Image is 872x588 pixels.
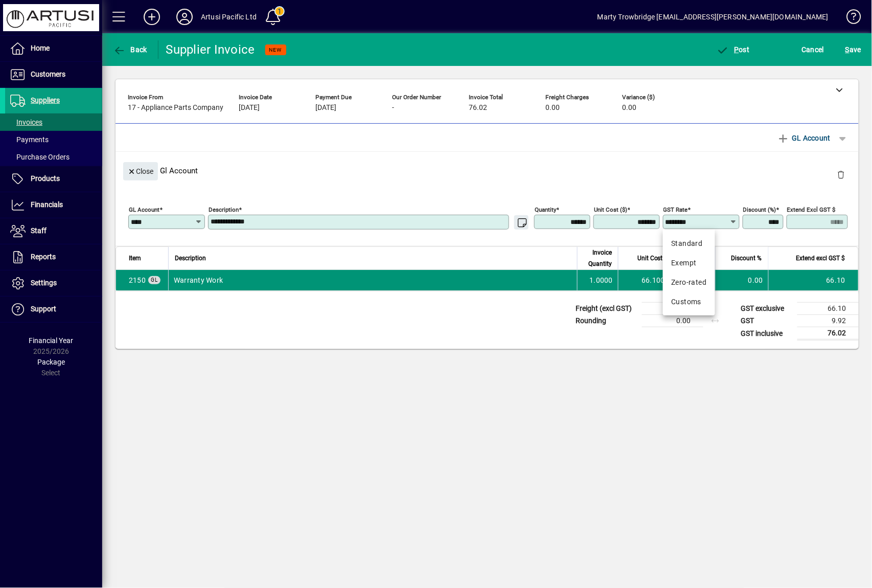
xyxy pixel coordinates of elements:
span: NEW [269,47,282,53]
span: Description [175,253,206,264]
span: GL [151,277,158,283]
a: Reports [5,244,102,270]
mat-label: Quantity [535,206,556,213]
button: Back [110,40,150,59]
span: Purchase Orders [10,153,70,161]
span: ave [845,41,861,58]
span: P [735,46,739,54]
button: Save [843,40,864,59]
div: Standard [671,238,706,249]
mat-option: Zero-rated [663,273,715,292]
td: 66.10 [797,303,859,315]
td: 1.0000 [577,270,618,290]
mat-label: Extend excl GST $ [787,206,836,213]
span: 0.00 [545,104,560,112]
app-page-header-button: Close [121,166,160,175]
button: Cancel [799,40,827,59]
div: Customs [671,297,706,307]
span: Staff [31,227,47,235]
td: 66.1000 [618,270,674,290]
a: Support [5,297,102,322]
button: Profile [168,8,201,26]
button: Delete [829,162,854,187]
span: Customers [31,70,65,78]
span: Invoices [10,118,42,126]
span: S [845,46,850,54]
span: Cancel [802,41,824,58]
span: Financials [31,200,63,209]
a: Financials [5,192,102,218]
span: Package [37,358,65,366]
td: Freight (excl GST) [570,303,642,315]
a: Invoices [5,114,102,131]
button: Add [135,8,168,26]
div: Zero-rated [671,277,706,288]
mat-label: Unit Cost ($) [594,206,627,213]
td: 0.00 [715,270,768,290]
a: Customers [5,62,102,87]
span: Home [31,44,50,52]
span: ost [717,46,750,54]
span: 0.00 [622,104,636,112]
a: Knowledge Base [839,2,859,35]
div: Marty Trowbridge [EMAIL_ADDRESS][PERSON_NAME][DOMAIN_NAME] [598,9,829,25]
a: Purchase Orders [5,148,102,166]
div: Gl Account [116,152,859,189]
a: Home [5,36,102,61]
td: 76.02 [797,327,859,340]
span: 76.02 [469,104,487,112]
a: Staff [5,218,102,244]
mat-label: GL Account [129,206,159,213]
span: Warranty Work [129,275,146,285]
span: GL Account [777,130,831,146]
mat-label: Description [209,206,239,213]
span: Unit Cost $ [637,253,668,264]
mat-option: Customs [663,292,715,311]
button: Post [714,40,752,59]
span: Products [31,174,60,183]
span: Payments [10,135,49,144]
span: Invoice Quantity [584,247,612,269]
span: [DATE] [239,104,260,112]
span: - [392,104,394,112]
span: Suppliers [31,96,60,104]
a: Payments [5,131,102,148]
td: Warranty Work [168,270,577,290]
app-page-header-button: Delete [829,170,854,179]
span: Close [127,163,154,180]
td: 0.00 [642,303,703,315]
span: Back [113,46,147,54]
span: Discount % [731,253,762,264]
a: Products [5,166,102,192]
button: GL Account [772,129,836,147]
span: Financial Year [29,336,74,345]
td: GST [736,315,797,327]
mat-label: GST rate [663,206,688,213]
span: Settings [31,279,57,287]
div: Exempt [671,258,706,268]
a: Settings [5,270,102,296]
button: Close [123,162,158,180]
td: GST inclusive [736,327,797,340]
td: GST exclusive [736,303,797,315]
td: 0.00 [642,315,703,327]
div: Artusi Pacific Ltd [201,9,257,25]
mat-option: Exempt [663,253,715,273]
app-page-header-button: Back [102,40,158,59]
span: 17 - Appliance Parts Company [128,104,223,112]
span: Support [31,305,56,313]
span: Reports [31,253,56,261]
mat-label: Discount (%) [743,206,776,213]
span: Item [129,253,141,264]
td: 9.92 [797,315,859,327]
div: Supplier Invoice [166,41,255,58]
span: Extend excl GST $ [796,253,845,264]
span: [DATE] [315,104,336,112]
mat-option: Standard [663,234,715,253]
td: Rounding [570,315,642,327]
td: 66.10 [768,270,858,290]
